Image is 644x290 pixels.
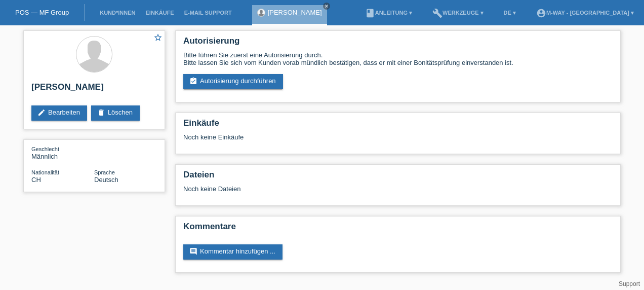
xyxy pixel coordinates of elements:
[183,133,613,149] div: Noch keine Einkäufe
[183,170,613,185] h2: Dateien
[189,247,197,256] i: comment
[15,9,69,16] a: POS — MF Group
[153,33,163,42] i: star_border
[183,118,613,133] h2: Einkäufe
[365,8,375,18] i: book
[183,74,283,89] a: assignment_turned_inAutorisierung durchführen
[324,4,329,9] i: close
[189,77,197,85] i: assignment_turned_in
[31,169,59,175] span: Nationalität
[323,3,330,10] a: close
[360,10,417,16] a: bookAnleitung ▾
[97,108,105,117] i: delete
[536,8,546,18] i: account_circle
[183,36,613,51] h2: Autorisierung
[153,33,163,44] a: star_border
[140,10,179,16] a: Einkäufe
[31,105,87,121] a: editBearbeiten
[94,169,115,175] span: Sprache
[31,146,59,152] span: Geschlecht
[499,10,521,16] a: DE ▾
[531,10,639,16] a: account_circlem-way - [GEOGRAPHIC_DATA] ▾
[183,51,613,66] div: Bitte führen Sie zuerst eine Autorisierung durch. Bitte lassen Sie sich vom Kunden vorab mündlich...
[183,222,613,237] h2: Kommentare
[94,176,118,184] span: Deutsch
[95,10,140,16] a: Kund*innen
[183,185,493,193] div: Noch keine Dateien
[37,108,46,117] i: edit
[183,244,283,260] a: commentKommentar hinzufügen ...
[31,176,41,184] span: Schweiz
[31,82,157,97] h2: [PERSON_NAME]
[91,105,140,121] a: deleteLöschen
[31,145,94,160] div: Männlich
[432,8,442,18] i: build
[179,10,237,16] a: E-Mail Support
[619,280,640,287] a: Support
[427,10,489,16] a: buildWerkzeuge ▾
[268,9,322,16] a: [PERSON_NAME]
